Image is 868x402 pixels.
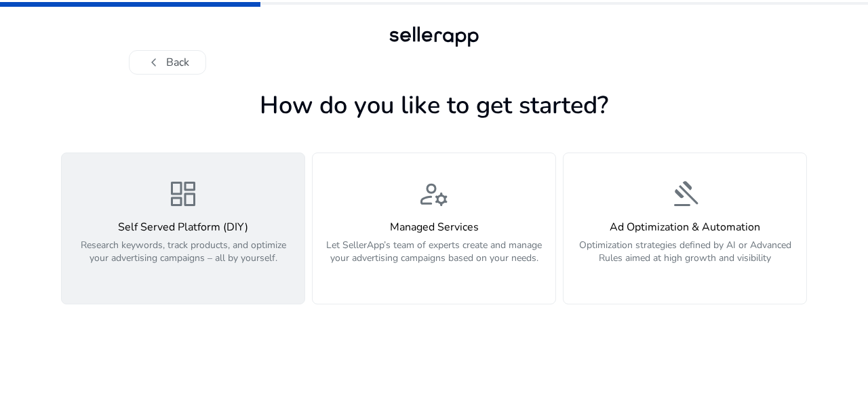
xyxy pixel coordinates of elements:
[572,239,798,279] p: Optimization strategies defined by AI or Advanced Rules aimed at high growth and visibility
[312,153,556,304] button: manage_accountsManaged ServicesLet SellerApp’s team of experts create and manage your advertising...
[146,54,162,71] span: chevron_left
[70,239,296,279] p: Research keywords, track products, and optimize your advertising campaigns – all by yourself.
[70,221,296,234] h4: Self Served Platform (DIY)
[669,178,701,210] span: gavel
[563,153,807,304] button: gavelAd Optimization & AutomationOptimization strategies defined by AI or Advanced Rules aimed at...
[418,178,450,210] span: manage_accounts
[61,91,807,120] h1: How do you like to get started?
[129,50,206,75] button: chevron_leftBack
[61,153,305,304] button: dashboardSelf Served Platform (DIY)Research keywords, track products, and optimize your advertisi...
[167,178,199,210] span: dashboard
[321,221,547,234] h4: Managed Services
[321,239,547,279] p: Let SellerApp’s team of experts create and manage your advertising campaigns based on your needs.
[572,221,798,234] h4: Ad Optimization & Automation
